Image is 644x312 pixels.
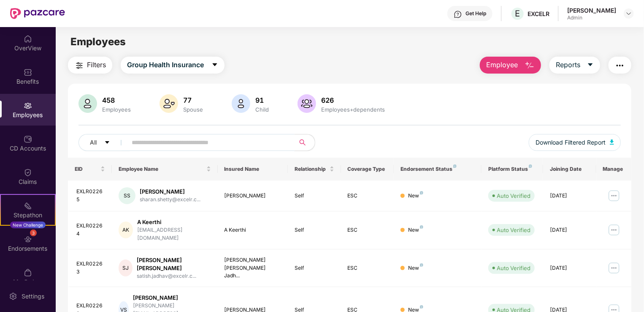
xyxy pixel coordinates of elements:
div: Stepathon [1,211,55,219]
button: Employee [480,57,541,74]
div: A Keerthi [225,226,281,234]
div: Employees+dependents [319,106,387,113]
div: 626 [319,96,387,104]
img: svg+xml;base64,PHN2ZyB4bWxucz0iaHR0cDovL3d3dy53My5vcmcvMjAwMC9zdmciIHdpZHRoPSI4IiBoZWlnaHQ9IjgiIH... [453,164,457,168]
img: svg+xml;base64,PHN2ZyB4bWxucz0iaHR0cDovL3d3dy53My5vcmcvMjAwMC9zdmciIHdpZHRoPSI4IiBoZWlnaHQ9IjgiIH... [420,263,423,267]
div: Spouse [181,106,205,113]
th: Coverage Type [341,158,394,181]
div: Child [254,106,271,113]
span: Filters [87,60,106,70]
img: svg+xml;base64,PHN2ZyB4bWxucz0iaHR0cDovL3d3dy53My5vcmcvMjAwMC9zdmciIHdpZHRoPSIyMSIgaGVpZ2h0PSIyMC... [24,202,32,210]
button: search [294,134,315,151]
img: svg+xml;base64,PHN2ZyB4bWxucz0iaHR0cDovL3d3dy53My5vcmcvMjAwMC9zdmciIHhtbG5zOnhsaW5rPSJodHRwOi8vd3... [525,60,535,71]
img: svg+xml;base64,PHN2ZyB4bWxucz0iaHR0cDovL3d3dy53My5vcmcvMjAwMC9zdmciIHdpZHRoPSI4IiBoZWlnaHQ9IjgiIH... [420,191,423,194]
img: svg+xml;base64,PHN2ZyB4bWxucz0iaHR0cDovL3d3dy53My5vcmcvMjAwMC9zdmciIHdpZHRoPSI4IiBoZWlnaHQ9IjgiIH... [420,305,423,309]
button: Allcaret-down [78,134,130,151]
div: [DATE] [550,264,589,272]
div: EXCELR [528,10,549,18]
div: New [408,264,423,272]
div: [PERSON_NAME] [567,6,616,14]
button: Filters [68,57,112,74]
div: Auto Verified [497,226,530,234]
div: Auto Verified [497,264,530,272]
img: svg+xml;base64,PHN2ZyBpZD0iU2V0dGluZy0yMHgyMCIgeG1sbnM9Imh0dHA6Ly93d3cudzMub3JnLzIwMDAvc3ZnIiB3aW... [9,292,17,301]
span: E [515,8,520,19]
img: svg+xml;base64,PHN2ZyB4bWxucz0iaHR0cDovL3d3dy53My5vcmcvMjAwMC9zdmciIHdpZHRoPSIyNCIgaGVpZ2h0PSIyNC... [615,60,625,71]
img: New Pazcare Logo [10,8,65,19]
span: All [90,138,97,147]
img: svg+xml;base64,PHN2ZyBpZD0iRW1wbG95ZWVzIiB4bWxucz0iaHR0cDovL3d3dy53My5vcmcvMjAwMC9zdmciIHdpZHRoPS... [24,101,32,110]
img: svg+xml;base64,PHN2ZyBpZD0iSG9tZSIgeG1sbnM9Imh0dHA6Ly93d3cudzMub3JnLzIwMDAvc3ZnIiB3aWR0aD0iMjAiIG... [24,35,32,43]
div: 3 [30,230,37,236]
span: Download Filtered Report [536,138,606,147]
div: New Challenge [10,222,46,228]
div: Endorsement Status [400,166,475,172]
div: [PERSON_NAME] [225,192,281,200]
img: svg+xml;base64,PHN2ZyBpZD0iQmVuZWZpdHMiIHhtbG5zPSJodHRwOi8vd3d3LnczLm9yZy8yMDAwL3N2ZyIgd2lkdGg9Ij... [24,68,32,77]
th: EID [68,158,112,181]
button: Reportscaret-down [549,57,600,74]
div: Self [295,226,334,234]
div: Self [295,264,334,272]
img: svg+xml;base64,PHN2ZyB4bWxucz0iaHR0cDovL3d3dy53My5vcmcvMjAwMC9zdmciIHhtbG5zOnhsaW5rPSJodHRwOi8vd3... [298,94,316,113]
th: Insured Name [218,158,288,181]
div: Self [295,192,334,200]
button: Download Filtered Report [529,134,621,151]
div: [EMAIL_ADDRESS][DOMAIN_NAME] [137,226,211,242]
div: [PERSON_NAME] [PERSON_NAME] [137,256,211,272]
div: New [408,226,423,234]
div: satish.jadhav@excelr.c... [137,272,211,280]
div: SS [119,187,135,204]
div: [PERSON_NAME] [PERSON_NAME] Jadh... [225,256,281,280]
img: svg+xml;base64,PHN2ZyBpZD0iRW5kb3JzZW1lbnRzIiB4bWxucz0iaHR0cDovL3d3dy53My5vcmcvMjAwMC9zdmciIHdpZH... [24,235,32,244]
div: A Keerthi [137,218,211,226]
img: manageButton [607,223,621,237]
span: Reports [556,60,580,70]
div: Get Help [465,10,486,17]
div: Admin [567,14,616,21]
span: Group Health Insurance [127,60,204,70]
div: Auto Verified [497,192,530,200]
div: Settings [19,292,47,301]
img: svg+xml;base64,PHN2ZyB4bWxucz0iaHR0cDovL3d3dy53My5vcmcvMjAwMC9zdmciIHdpZHRoPSI4IiBoZWlnaHQ9IjgiIH... [420,225,423,229]
th: Relationship [288,158,341,181]
img: svg+xml;base64,PHN2ZyB4bWxucz0iaHR0cDovL3d3dy53My5vcmcvMjAwMC9zdmciIHhtbG5zOnhsaW5rPSJodHRwOi8vd3... [160,94,178,113]
div: EXLR02265 [76,188,105,204]
th: Manage [596,158,631,181]
img: svg+xml;base64,PHN2ZyB4bWxucz0iaHR0cDovL3d3dy53My5vcmcvMjAwMC9zdmciIHdpZHRoPSIyNCIgaGVpZ2h0PSIyNC... [74,60,84,71]
div: 91 [254,96,271,104]
img: svg+xml;base64,PHN2ZyB4bWxucz0iaHR0cDovL3d3dy53My5vcmcvMjAwMC9zdmciIHdpZHRoPSI4IiBoZWlnaHQ9IjgiIH... [529,164,532,168]
div: [DATE] [550,226,589,234]
div: EXLR02264 [76,222,105,238]
button: Group Health Insurancecaret-down [121,57,225,74]
div: ESC [348,192,387,200]
img: svg+xml;base64,PHN2ZyBpZD0iQ0RfQWNjb3VudHMiIGRhdGEtbmFtZT0iQ0QgQWNjb3VudHMiIHhtbG5zPSJodHRwOi8vd3... [24,135,32,143]
div: 77 [181,96,205,104]
div: sharan.shetty@excelr.c... [140,196,200,204]
div: ESC [348,226,387,234]
img: manageButton [607,189,621,203]
div: [PERSON_NAME] [133,294,211,302]
span: caret-down [104,140,110,146]
span: Employee Name [119,166,204,172]
div: [DATE] [550,192,589,200]
span: Relationship [295,166,327,172]
img: svg+xml;base64,PHN2ZyBpZD0iQ2xhaW0iIHhtbG5zPSJodHRwOi8vd3d3LnczLm9yZy8yMDAwL3N2ZyIgd2lkdGg9IjIwIi... [24,168,32,177]
img: svg+xml;base64,PHN2ZyB4bWxucz0iaHR0cDovL3d3dy53My5vcmcvMjAwMC9zdmciIHhtbG5zOnhsaW5rPSJodHRwOi8vd3... [78,94,97,113]
span: caret-down [211,61,218,69]
span: Employees [70,36,126,48]
div: Platform Status [488,166,536,172]
img: svg+xml;base64,PHN2ZyB4bWxucz0iaHR0cDovL3d3dy53My5vcmcvMjAwMC9zdmciIHhtbG5zOnhsaW5rPSJodHRwOi8vd3... [610,140,614,145]
div: Employees [100,106,133,113]
div: AK [119,222,133,238]
span: search [294,139,311,146]
span: caret-down [587,61,594,69]
div: 458 [100,96,133,104]
span: EID [75,166,99,172]
div: ESC [348,264,387,272]
img: svg+xml;base64,PHN2ZyB4bWxucz0iaHR0cDovL3d3dy53My5vcmcvMjAwMC9zdmciIHhtbG5zOnhsaW5rPSJodHRwOi8vd3... [232,94,250,113]
div: New [408,192,423,200]
img: manageButton [607,261,621,275]
th: Employee Name [112,158,217,181]
img: svg+xml;base64,PHN2ZyBpZD0iTXlfT3JkZXJzIiBkYXRhLW5hbWU9Ik15IE9yZGVycyIgeG1sbnM9Imh0dHA6Ly93d3cudz... [24,268,32,277]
